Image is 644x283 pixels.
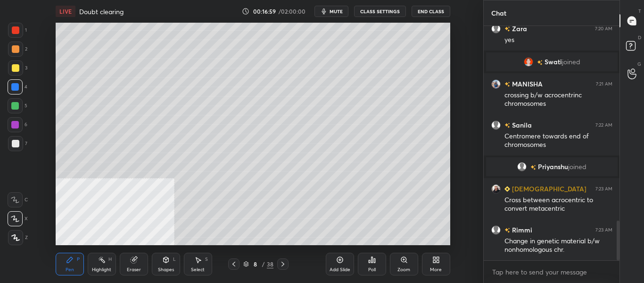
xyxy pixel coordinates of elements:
[173,257,176,262] div: L
[8,136,27,151] div: 7
[191,267,205,272] div: Select
[510,79,543,89] h6: MANISHA
[8,192,28,207] div: C
[517,162,527,172] img: default.png
[368,267,376,272] div: Poll
[510,120,532,130] h6: Sanila
[8,211,28,226] div: X
[568,163,586,171] span: joined
[484,26,620,260] div: grid
[638,8,641,15] p: T
[510,225,532,235] h6: Rimmi
[504,82,510,87] img: no-rating-badge.077c3623.svg
[595,122,612,128] div: 7:22 AM
[491,120,501,130] img: default.png
[66,267,74,272] div: Pen
[8,98,27,113] div: 5
[530,165,536,170] img: no-rating-badge.077c3623.svg
[595,227,612,233] div: 7:23 AM
[127,267,141,272] div: Eraser
[397,267,410,272] div: Zoom
[430,267,442,272] div: More
[504,91,612,109] div: crossing b/w acrocentrinc chromosomes
[561,58,580,66] span: joined
[523,57,533,67] img: 3
[8,117,27,132] div: 6
[77,257,80,262] div: P
[330,267,350,272] div: Add Slide
[510,24,527,34] h6: Zara
[504,35,612,45] div: yes
[504,132,612,150] div: Centromere towards end of chromosomes
[504,26,510,32] img: no-rating-badge.077c3623.svg
[637,60,641,68] p: G
[504,196,612,214] div: Cross between acrocentric to convert metacentric
[510,184,586,194] h6: [DEMOGRAPHIC_DATA]
[158,267,174,272] div: Shapes
[537,60,542,65] img: no-rating-badge.077c3623.svg
[92,267,111,272] div: Highlight
[262,261,265,267] div: /
[484,0,514,26] p: Chat
[595,186,612,192] div: 7:23 AM
[504,228,510,233] img: no-rating-badge.077c3623.svg
[412,6,450,17] button: End Class
[544,58,561,66] span: Swati
[330,8,343,15] span: mute
[8,230,28,245] div: Z
[108,257,112,262] div: H
[251,261,260,267] div: 8
[79,7,124,16] h4: Doubt clearing
[8,79,27,94] div: 4
[504,237,612,255] div: Change in genetic material b/w nonhomologous chr.
[205,257,208,262] div: S
[491,184,501,194] img: 361c779e0a634952a31b08713a08d5ef.jpg
[595,26,612,32] div: 7:20 AM
[8,60,27,76] div: 3
[638,34,641,41] p: D
[8,42,27,57] div: 2
[538,163,568,171] span: Priyanshu
[491,24,501,34] img: default.png
[596,81,612,87] div: 7:21 AM
[56,6,75,17] div: LIVE
[314,6,348,17] button: mute
[491,79,501,89] img: c903dbe86a7348a8a5c0be88d5178b9b.jpg
[267,260,273,268] div: 38
[504,123,510,128] img: no-rating-badge.077c3623.svg
[354,6,406,17] button: CLASS SETTINGS
[504,186,510,192] img: Learner_Badge_beginner_1_8b307cf2a0.svg
[491,225,501,235] img: default.png
[8,23,27,38] div: 1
